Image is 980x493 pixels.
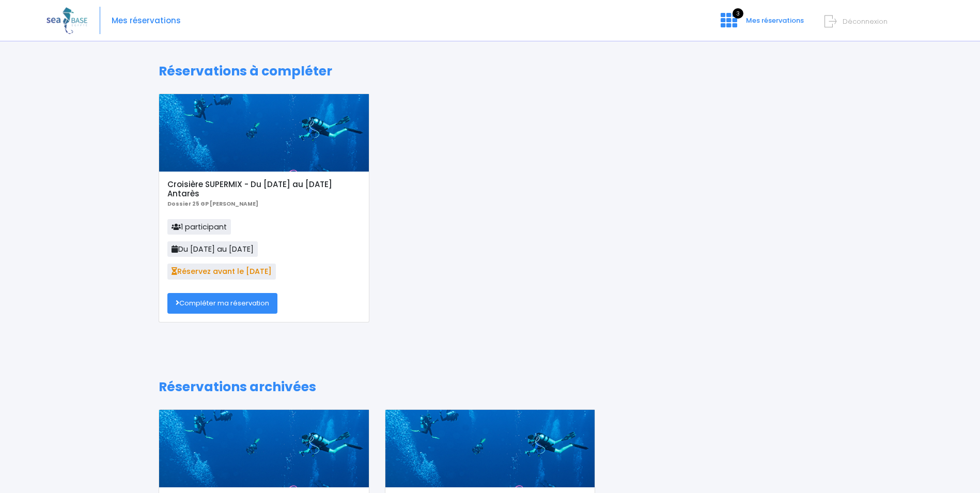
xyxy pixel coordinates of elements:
b: Dossier 25 GP [PERSON_NAME] [167,200,258,208]
span: 1 participant [167,219,231,235]
span: Déconnexion [843,17,888,26]
span: Réservez avant le [DATE] [167,264,276,279]
span: Du [DATE] au [DATE] [167,241,258,257]
a: Compléter ma réservation [167,293,277,314]
h5: Croisière SUPERMIX - Du [DATE] au [DATE] Antarès [167,180,360,198]
span: Mes réservations [746,16,804,25]
h1: Réservations à compléter [159,64,821,79]
a: 3 Mes réservations [712,19,810,29]
span: 3 [733,8,743,19]
h1: Réservations archivées [159,379,821,395]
